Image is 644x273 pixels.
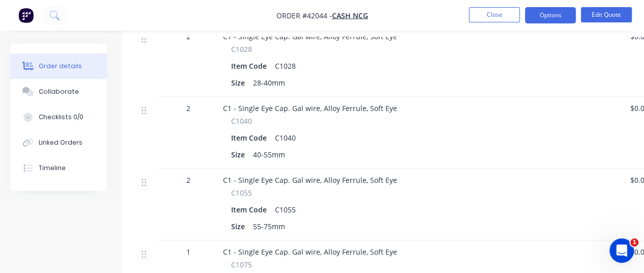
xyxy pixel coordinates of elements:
button: Collaborate [10,79,107,104]
div: C1040 [271,130,300,145]
span: 1 [630,238,638,247]
span: 2 [186,103,190,114]
div: C1028 [271,59,300,73]
span: C1040 [231,116,252,126]
span: 2 [186,175,190,185]
button: Linked Orders [10,130,107,155]
div: Size [231,219,249,234]
button: Timeline [10,155,107,181]
span: C1 - Single Eye Cap. Gal wire, Alloy Ferrule, Soft Eye [223,175,397,185]
div: C1055 [271,202,300,217]
div: Collaborate [39,87,79,96]
div: 40-55mm [249,147,289,162]
div: Checklists 0/0 [39,113,83,122]
div: Order details [39,62,82,71]
span: C1055 [231,187,252,198]
button: Order details [10,53,107,79]
div: Item Code [231,59,271,73]
span: C1 - Single Eye Cap. Gal wire, Alloy Ferrule, Soft Eye [223,103,397,113]
button: Checklists 0/0 [10,104,107,130]
span: 1 [186,247,190,257]
a: CASH NCG [332,11,368,20]
img: Factory [18,8,34,23]
span: C1028 [231,44,252,54]
span: C1 - Single Eye Cap. Gal wire, Alloy Ferrule, Soft Eye [223,247,397,257]
span: Order #42044 - [276,11,332,20]
span: C1 - Single Eye Cap. Gal wire, Alloy Ferrule, Soft Eye [223,32,397,41]
div: 55-75mm [249,219,289,234]
div: Timeline [39,163,66,173]
div: Size [231,147,249,162]
button: Close [469,7,520,22]
span: C1075 [231,259,252,270]
div: Item Code [231,202,271,217]
div: Item Code [231,130,271,145]
button: Options [525,7,576,23]
div: 28-40mm [249,75,289,90]
iframe: Intercom live chat [609,238,634,263]
div: Size [231,75,249,90]
div: Linked Orders [39,138,82,147]
button: Edit Quote [581,7,632,22]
